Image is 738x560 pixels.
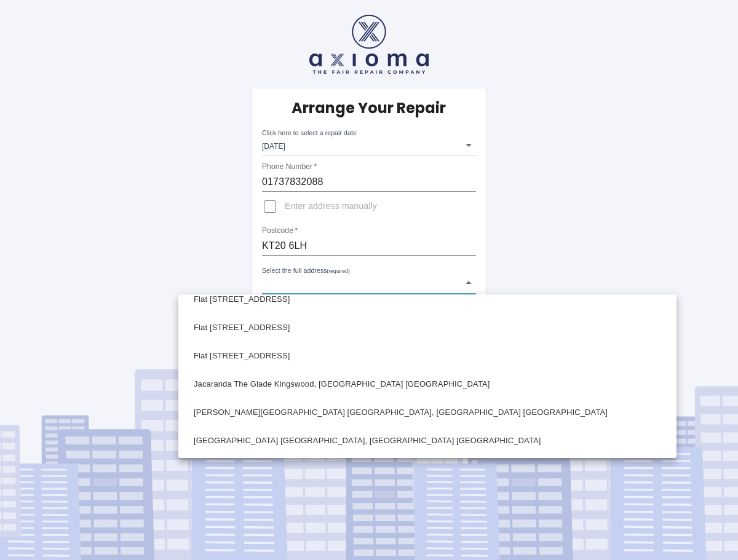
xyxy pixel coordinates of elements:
[181,427,673,455] li: [GEOGRAPHIC_DATA] [GEOGRAPHIC_DATA], [GEOGRAPHIC_DATA] [GEOGRAPHIC_DATA]
[181,370,673,398] li: Jacaranda The Glade Kingswood, [GEOGRAPHIC_DATA] [GEOGRAPHIC_DATA]
[181,398,673,427] li: [PERSON_NAME][GEOGRAPHIC_DATA] [GEOGRAPHIC_DATA], [GEOGRAPHIC_DATA] [GEOGRAPHIC_DATA]
[181,342,673,370] li: Flat [STREET_ADDRESS]
[181,314,673,342] li: Flat [STREET_ADDRESS]
[181,285,673,314] li: Flat [STREET_ADDRESS]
